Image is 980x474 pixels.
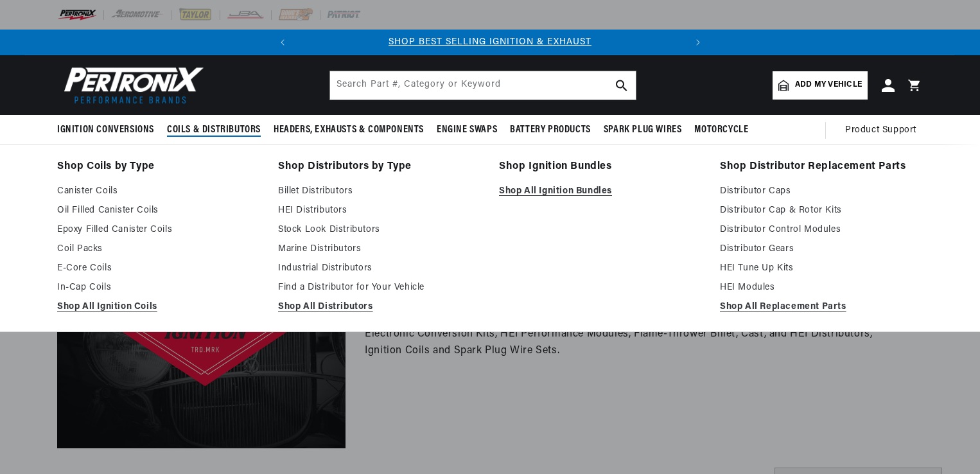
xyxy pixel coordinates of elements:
[688,115,755,145] summary: Motorcycle
[278,158,481,176] a: Shop Distributors by Type
[499,184,702,199] a: Shop All Ignition Bundles
[57,261,260,276] a: E-Core Coils
[720,184,923,199] a: Distributor Caps
[295,35,685,49] div: Announcement
[720,280,923,295] a: HEI Modules
[845,115,923,146] summary: Product Support
[57,203,260,218] a: Oil Filled Canister Coils
[57,241,260,257] a: Coil Packs
[503,115,597,145] summary: Battery Products
[57,280,260,295] a: In-Cap Coils
[278,222,481,238] a: Stock Look Distributors
[773,71,868,100] a: Add my vehicle
[278,261,481,276] a: Industrial Distributors
[795,79,862,91] span: Add my vehicle
[161,115,267,145] summary: Coils & Distributors
[57,63,205,107] img: Pertronix
[295,35,685,49] div: 1 of 2
[694,123,748,137] span: Motorcycle
[270,30,295,55] button: Translation missing: en.sections.announcements.previous_announcement
[720,261,923,276] a: HEI Tune Up Kits
[597,115,688,145] summary: Spark Plug Wires
[720,299,923,315] a: Shop All Replacement Parts
[608,71,636,100] button: search button
[25,30,955,55] slideshow-component: Translation missing: en.sections.announcements.announcement_bar
[720,222,923,238] a: Distributor Control Modules
[278,299,481,315] a: Shop All Distributors
[499,158,702,176] a: Shop Ignition Bundles
[57,299,260,315] a: Shop All Ignition Coils
[278,184,481,199] a: Billet Distributors
[57,115,161,145] summary: Ignition Conversions
[57,158,260,176] a: Shop Coils by Type
[845,123,916,137] span: Product Support
[57,222,260,238] a: Epoxy Filled Canister Coils
[685,30,711,55] button: Translation missing: en.sections.announcements.next_announcement
[437,123,497,137] span: Engine Swaps
[389,37,591,47] a: SHOP BEST SELLING IGNITION & EXHAUST
[720,241,923,257] a: Distributor Gears
[274,123,424,137] span: Headers, Exhausts & Components
[510,123,591,137] span: Battery Products
[278,280,481,295] a: Find a Distributor for Your Vehicle
[604,123,682,137] span: Spark Plug Wires
[167,123,261,137] span: Coils & Distributors
[720,203,923,218] a: Distributor Cap & Rotor Kits
[330,71,636,100] input: Search Part #, Category or Keyword
[57,184,260,199] a: Canister Coils
[720,158,923,176] a: Shop Distributor Replacement Parts
[278,241,481,257] a: Marine Distributors
[57,123,154,137] span: Ignition Conversions
[278,203,481,218] a: HEI Distributors
[267,115,430,145] summary: Headers, Exhausts & Components
[430,115,503,145] summary: Engine Swaps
